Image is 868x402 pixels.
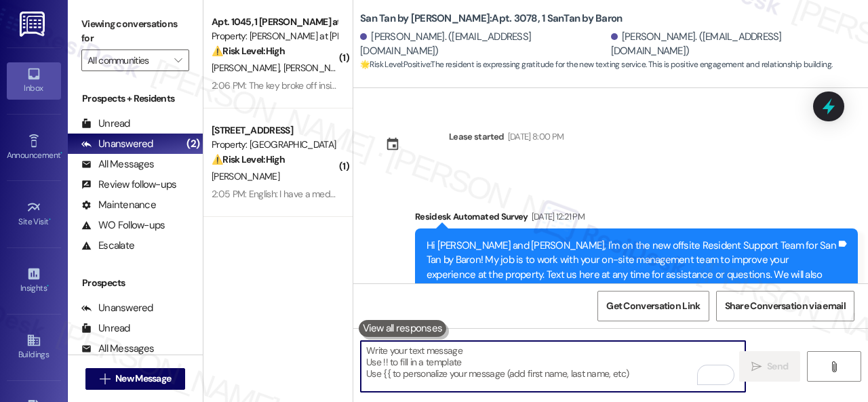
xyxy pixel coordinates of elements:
[767,359,788,374] span: Send
[597,291,709,321] button: Get Conversation Link
[87,49,167,71] input: All communities
[212,29,337,43] div: Property: [PERSON_NAME] at [PERSON_NAME]
[361,341,745,392] textarea: To enrich screen reader interactions, please activate Accessibility in Grammarly extension settings
[449,129,505,144] div: Lease started
[7,196,61,233] a: Site Visit •
[49,215,51,224] span: •
[739,351,800,382] button: Send
[60,148,62,158] span: •
[81,117,130,131] div: Unread
[360,59,430,70] strong: 🌟 Risk Level: Positive
[81,14,189,49] label: Viewing conversations for
[829,361,839,372] i: 
[7,329,61,365] a: Buildings
[716,291,854,321] button: Share Conversation via email
[81,301,153,315] div: Unanswered
[100,374,110,384] i: 
[81,198,156,212] div: Maintenance
[360,30,608,59] div: [PERSON_NAME]. ([EMAIL_ADDRESS][DOMAIN_NAME])
[115,371,171,386] span: New Message
[174,55,182,66] i: 
[427,239,836,311] div: Hi [PERSON_NAME] and [PERSON_NAME], I'm on the new offsite Resident Support Team for San Tan by B...
[183,134,203,155] div: (2)
[606,299,700,313] span: Get Conversation Link
[212,62,283,74] span: [PERSON_NAME]
[212,79,486,92] div: 2:06 PM: The key broke off inside of the lock and the lock is very loose
[81,218,165,233] div: WO Follow-ups
[81,239,134,253] div: Escalate
[751,361,762,372] i: 
[212,138,337,152] div: Property: [GEOGRAPHIC_DATA]
[85,368,186,390] button: New Message
[283,62,355,74] span: [PERSON_NAME]
[505,129,564,144] div: [DATE] 8:00 PM
[68,92,203,106] div: Prospects + Residents
[81,321,130,336] div: Unread
[7,62,61,99] a: Inbox
[212,123,337,138] div: [STREET_ADDRESS]
[81,178,176,192] div: Review follow-ups
[68,276,203,290] div: Prospects
[360,58,832,72] span: : The resident is expressing gratitude for the new texting service. This is positive engagement a...
[81,157,154,172] div: All Messages
[725,299,846,313] span: Share Conversation via email
[47,281,49,291] span: •
[212,153,285,165] strong: ⚠️ Risk Level: High
[81,137,153,151] div: Unanswered
[81,342,154,356] div: All Messages
[7,262,61,299] a: Insights •
[20,12,47,37] img: ResiDesk Logo
[212,45,285,57] strong: ⚠️ Risk Level: High
[212,15,337,29] div: Apt. 1045, 1 [PERSON_NAME] at [PERSON_NAME]
[212,170,279,182] span: [PERSON_NAME]
[415,209,858,228] div: Residesk Automated Survey
[528,209,585,224] div: [DATE] 12:21 PM
[360,12,622,26] b: San Tan by [PERSON_NAME]: Apt. 3078, 1 SanTan by Baron
[611,30,859,59] div: [PERSON_NAME]. ([EMAIL_ADDRESS][DOMAIN_NAME])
